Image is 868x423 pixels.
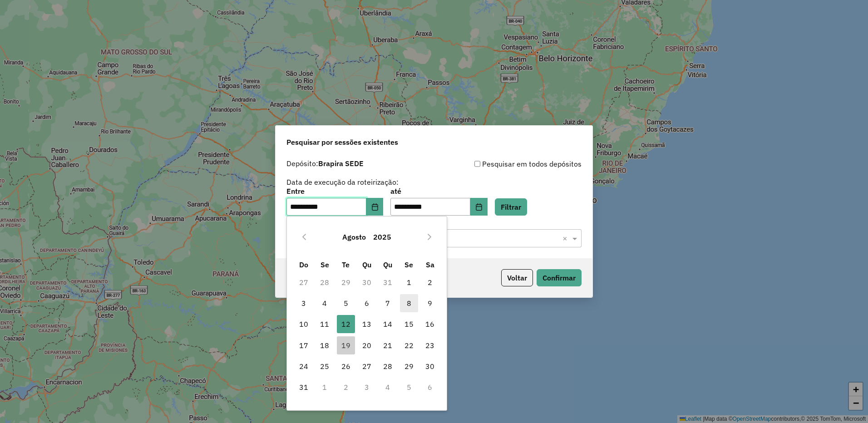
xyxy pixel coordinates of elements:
label: Data de execução da roteirização: [286,177,399,187]
label: até [390,186,487,197]
td: 3 [293,293,314,314]
span: 6 [358,294,376,312]
span: 30 [421,357,439,375]
td: 1 [399,271,419,292]
div: Choose Date [286,216,447,411]
span: 11 [316,315,334,333]
span: 25 [316,357,334,375]
td: 31 [293,377,314,398]
span: 28 [379,357,397,375]
span: 3 [295,294,313,312]
td: 29 [335,271,356,292]
span: 4 [316,294,334,312]
td: 8 [399,293,419,314]
td: 5 [335,293,356,314]
button: Filtrar [495,198,527,216]
td: 30 [356,271,377,292]
td: 7 [377,293,398,314]
span: Se [404,260,413,269]
td: 31 [377,271,398,292]
td: 6 [419,377,440,398]
td: 13 [356,314,377,334]
span: 21 [379,336,397,354]
td: 2 [335,377,356,398]
td: 28 [377,356,398,377]
span: 2 [421,273,439,291]
span: 17 [295,336,313,354]
span: Do [299,260,308,269]
span: 10 [295,315,313,333]
td: 1 [314,377,335,398]
span: Clear all [562,233,570,244]
button: Choose Date [470,198,488,216]
td: 6 [356,293,377,314]
td: 27 [356,356,377,377]
td: 4 [314,293,335,314]
td: 20 [356,335,377,356]
td: 17 [293,335,314,356]
td: 5 [399,377,419,398]
span: 18 [316,336,334,354]
span: 15 [400,315,418,333]
span: 13 [358,315,376,333]
span: Te [342,260,350,269]
span: 23 [421,336,439,354]
td: 27 [293,271,314,292]
td: 14 [377,314,398,334]
td: 9 [419,293,440,314]
td: 18 [314,335,335,356]
span: Qu [383,260,392,269]
span: 1 [400,273,418,291]
button: Choose Year [370,226,395,248]
span: 16 [421,315,439,333]
span: Pesquisar por sessões existentes [286,137,398,148]
td: 19 [335,335,356,356]
td: 25 [314,356,335,377]
label: Entre [286,186,383,197]
button: Confirmar [537,269,582,286]
span: Se [321,260,329,269]
label: Depósito: [286,158,364,169]
td: 23 [419,335,440,356]
td: 10 [293,314,314,334]
span: 20 [358,336,376,354]
span: Sa [426,260,434,269]
td: 22 [399,335,419,356]
td: 24 [293,356,314,377]
span: 8 [400,294,418,312]
td: 3 [356,377,377,398]
td: 11 [314,314,335,334]
td: 2 [419,271,440,292]
td: 4 [377,377,398,398]
td: 29 [399,356,419,377]
button: Choose Date [366,198,384,216]
button: Previous Month [297,230,311,244]
span: 12 [337,315,355,333]
td: 30 [419,356,440,377]
span: Qu [362,260,371,269]
span: 19 [337,336,355,354]
td: 12 [335,314,356,334]
td: 16 [419,314,440,334]
button: Voltar [501,269,533,286]
button: Choose Month [339,226,370,248]
span: 26 [337,357,355,375]
td: 26 [335,356,356,377]
td: 21 [377,335,398,356]
span: 14 [379,315,397,333]
span: 22 [400,336,418,354]
button: Next Month [422,230,437,244]
span: 7 [379,294,397,312]
span: 29 [400,357,418,375]
span: 31 [295,378,313,396]
td: 28 [314,271,335,292]
td: 15 [399,314,419,334]
div: Pesquisar em todos depósitos [434,158,582,169]
span: 24 [295,357,313,375]
span: 9 [421,294,439,312]
span: 27 [358,357,376,375]
strong: Brapira SEDE [318,159,364,168]
span: 5 [337,294,355,312]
